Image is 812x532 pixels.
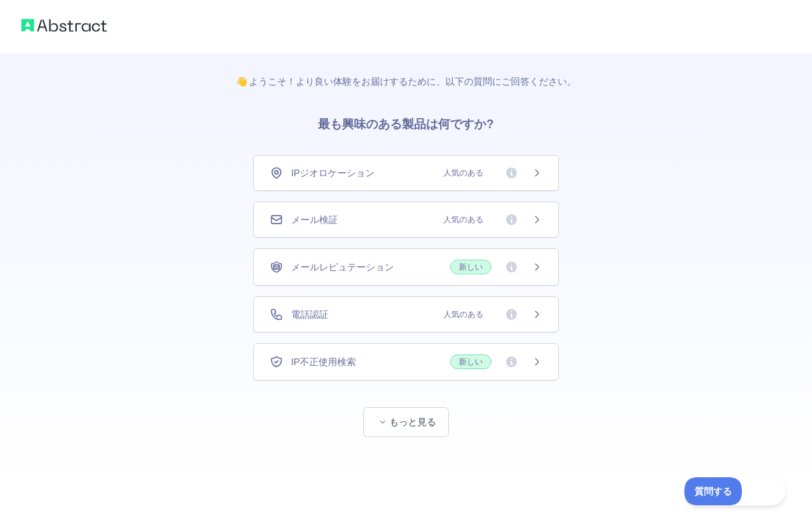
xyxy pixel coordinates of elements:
font: 電話認証 [291,309,329,320]
font: メールレピュテーション [291,262,394,272]
font: 👋 ようこそ！より良い体験をお届けするために、以下の質問にご回答ください。 [236,76,577,87]
font: メール検証 [291,214,338,225]
button: もっと見る [363,407,449,437]
img: 抽象的なロゴ [21,16,107,35]
font: 人気のある [443,168,483,178]
font: IPジオロケーション [291,168,375,178]
font: IP不正使用検索 [291,356,356,367]
font: もっと見る [389,417,436,427]
font: 人気のある [443,215,483,224]
font: 新しい [459,357,483,366]
font: 新しい [459,262,483,272]
font: 人気のある [443,310,483,319]
iframe: カスタマーサポートを切り替える [684,477,785,505]
font: 最も興味のある製品は何ですか? [318,117,493,131]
